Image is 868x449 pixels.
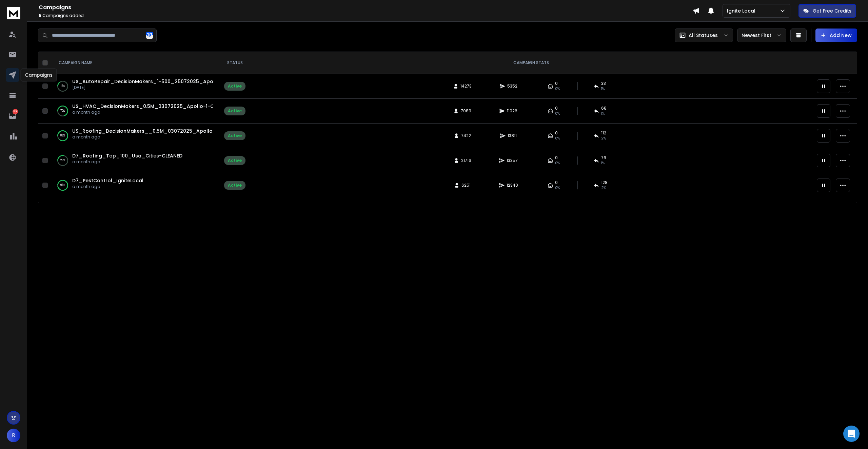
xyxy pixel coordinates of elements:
span: 0 [555,106,558,111]
span: 6251 [461,183,471,188]
div: Active [228,133,242,138]
span: 14273 [460,83,472,89]
span: 112 [601,130,606,136]
span: 0 [555,155,558,161]
span: 7089 [461,108,471,114]
span: 12340 [507,183,518,188]
span: 0 [555,81,558,86]
p: a month ago [72,159,182,165]
td: 97%D7_PestControl_IgniteLocala month ago [51,173,220,198]
span: 1 % [601,111,605,116]
p: 89 [13,109,18,114]
span: 0 [555,130,558,136]
div: Active [228,108,242,114]
p: 97 % [60,182,65,189]
h1: Campaigns [39,3,693,12]
a: US_AutoRepair_DecisionMakers_1-500_25072025_Apollo-CLEANED [72,78,243,85]
span: 13357 [507,158,518,163]
span: 33 [601,81,606,86]
img: logo [7,7,20,19]
td: 28%D7_Roofing_Top_100_Usa_Cities-CLEANEDa month ago [51,148,220,173]
p: 86 % [60,132,65,139]
div: Active [228,158,242,163]
p: a month ago [72,134,213,140]
div: Active [228,183,242,188]
span: 21716 [461,158,471,163]
a: US_HVAC_DecisionMakers_0.5M_03072025_Apollo-1-CLEANEDREOON [72,103,248,110]
a: 89 [6,109,19,123]
span: 11026 [507,108,517,114]
span: 1 % [601,86,605,92]
p: All Statuses [689,32,718,39]
a: US_Roofing_DecisionMakers__0.5M_03072025_Apollo-CLEANED [72,128,236,134]
span: 0% [555,161,560,166]
a: D7_Roofing_Top_100_Usa_Cities-CLEANED [72,152,182,159]
td: 86%US_Roofing_DecisionMakers__0.5M_03072025_Apollo-CLEANEDa month ago [51,124,220,148]
p: 17 % [61,83,65,90]
p: 70 % [60,108,65,114]
span: 5 [39,13,41,18]
span: 128 [601,180,608,185]
span: 2 % [601,185,606,191]
span: 0% [555,136,560,141]
span: 13811 [508,133,517,138]
td: 17%US_AutoRepair_DecisionMakers_1-500_25072025_Apollo-CLEANED[DATE] [51,74,220,99]
th: CAMPAIGN STATS [250,52,813,74]
th: STATUS [220,52,250,74]
button: Get Free Credits [798,4,856,18]
p: a month ago [72,184,143,189]
span: 0% [555,86,560,92]
span: 0 [555,180,558,185]
span: 0% [555,111,560,116]
span: 1 % [601,161,605,166]
span: 2 % [601,136,606,141]
button: Newest First [737,29,786,42]
div: Campaigns [21,69,57,81]
p: 28 % [60,157,65,164]
span: 76 [601,155,606,161]
p: a month ago [72,110,213,115]
span: 68 [601,106,607,111]
button: Add New [815,29,857,42]
span: 5352 [507,83,517,89]
p: [DATE] [72,85,213,90]
th: CAMPAIGN NAME [51,52,220,74]
button: R [7,429,20,442]
p: Get Free Credits [813,7,851,14]
div: Active [228,83,242,89]
td: 70%US_HVAC_DecisionMakers_0.5M_03072025_Apollo-1-CLEANEDREOONa month ago [51,99,220,124]
a: D7_PestControl_IgniteLocal [72,177,143,184]
span: 7422 [461,133,471,138]
p: Ignite Local [727,7,758,14]
div: Open Intercom Messenger [843,426,860,442]
p: Campaigns added [39,13,693,18]
span: 0% [555,185,560,191]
